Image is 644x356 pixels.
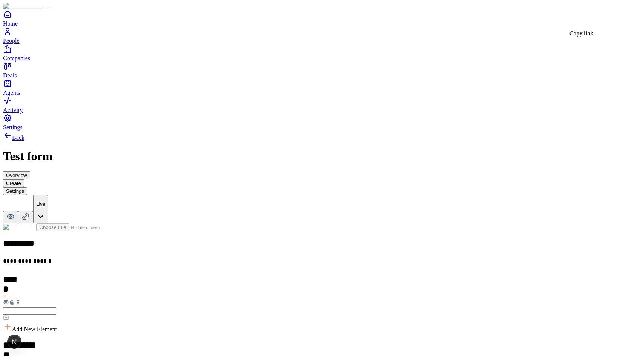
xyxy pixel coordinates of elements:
img: Form Logo [3,224,36,230]
p: Copy link [569,30,594,37]
img: Item Brain Logo [3,3,49,10]
span: Companies [3,55,30,61]
a: Settings [3,114,641,130]
button: Overview [3,171,30,179]
a: Companies [3,44,641,61]
a: Back [3,135,24,141]
a: Deals [3,62,641,79]
button: Create [3,179,24,187]
span: Add New Element [12,326,57,332]
a: Activity [3,96,641,113]
a: Home [3,10,641,27]
a: People [3,27,641,44]
button: Settings [3,187,27,195]
span: People [3,38,20,44]
span: Activity [3,107,23,113]
a: Agents [3,79,641,96]
span: Deals [3,72,17,79]
h1: Test form [3,149,641,163]
span: Agents [3,89,20,96]
span: Settings [3,124,23,130]
span: Home [3,20,18,27]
